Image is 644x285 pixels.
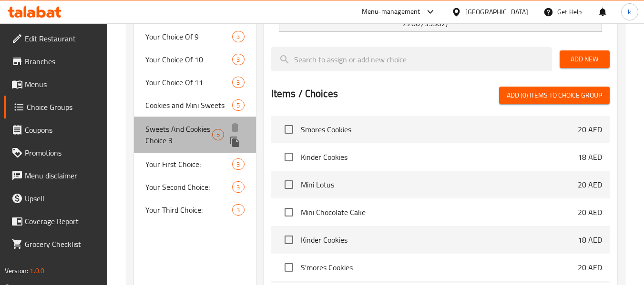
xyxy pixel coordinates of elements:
span: Select choice [279,257,299,277]
span: Branches [25,56,100,67]
a: Coupons [4,118,108,141]
span: Menus [25,79,100,90]
span: k [628,7,631,17]
span: 1.0.0 [30,265,44,277]
span: Menu disclaimer [25,170,100,181]
span: Sweets And Cookies Choice 3 [145,123,212,146]
div: [GEOGRAPHIC_DATA] [465,7,528,17]
div: Choices [232,31,244,42]
span: 3 [233,78,244,87]
span: Coverage Report [25,216,100,227]
p: 18 AED [578,234,602,246]
p: 20 AED [578,262,602,273]
h2: Items / Choices [271,87,338,101]
input: search [271,47,552,71]
span: Upsell [25,193,100,204]
span: Select choice [279,175,299,195]
span: 5 [233,101,244,110]
p: 18 AED [578,151,602,163]
a: Upsell [4,187,108,210]
a: Menus [4,73,108,96]
span: Your First Choice: [145,158,232,170]
span: Kinder Cookies [301,234,578,246]
div: Choices [232,158,244,170]
span: Grocery Checklist [25,238,100,250]
p: 20 AED [578,124,602,135]
span: Mini Chocolate Cake [301,206,578,218]
div: Your Choice Of 113 [134,71,256,94]
a: Promotions [4,141,108,164]
p: 20 AED [578,179,602,190]
div: Choices [232,181,244,193]
span: S'mores Cookies [301,262,578,273]
p: 20 AED [578,206,602,218]
button: Add (0) items to choice group [499,87,610,104]
span: Coupons [25,124,100,136]
div: Choices [232,204,244,216]
span: Your Choice Of 11 [145,77,232,88]
a: Grocery Checklist [4,233,108,256]
div: Your Choice Of 93 [134,25,256,48]
a: Coverage Report [4,210,108,233]
span: 3 [233,32,244,41]
span: Choice Groups [27,101,100,113]
div: Choices [232,54,244,65]
span: Add (0) items to choice group [507,89,602,101]
div: Choices [212,129,224,140]
div: Choices [232,99,244,111]
span: 3 [233,183,244,192]
button: delete [228,120,242,135]
span: Smores Cookies [301,124,578,135]
div: Cookies and Mini Sweets5 [134,94,256,117]
button: Add New [560,50,610,68]
div: Sweets And Cookies Choice 35deleteduplicate [134,117,256,153]
a: Choice Groups [4,96,108,118]
span: 3 [233,160,244,169]
span: 3 [233,206,244,215]
span: Select choice [279,202,299,222]
span: Promotions [25,147,100,158]
div: Your Choice Of 103 [134,48,256,71]
span: Your Choice Of 9 [145,31,232,42]
span: Add New [567,53,602,65]
span: Select choice [279,119,299,139]
div: Your First Choice:3 [134,153,256,176]
span: 3 [233,55,244,64]
div: Your Third Choice:3 [134,198,256,221]
span: 5 [213,130,224,139]
p: (ID: 2200735302) [403,6,451,29]
a: Edit Restaurant [4,27,108,50]
span: Select choice [279,230,299,250]
a: Menu disclaimer [4,164,108,187]
span: Version: [5,265,28,277]
span: Your Choice Of 10 [145,54,232,65]
span: Edit Restaurant [25,33,100,44]
a: Branches [4,50,108,73]
span: Select choice [279,147,299,167]
span: Cookies and Mini Sweets [145,99,232,111]
button: duplicate [228,135,242,149]
span: Your Third Choice: [145,204,232,216]
div: Your Second Choice:3 [134,176,256,198]
span: Kinder Cookies [301,151,578,163]
span: Mini Lotus [301,179,578,190]
span: Your Second Choice: [145,181,232,193]
div: Menu-management [362,6,420,18]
